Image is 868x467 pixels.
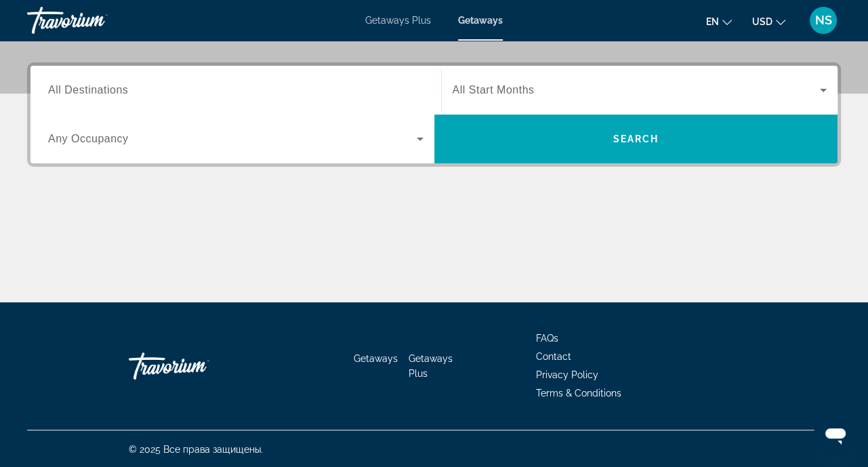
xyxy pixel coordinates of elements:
[365,15,431,26] a: Getaways Plus
[48,84,128,96] span: All Destinations
[536,388,621,399] a: Terms & Conditions
[453,84,535,96] span: All Start Months
[536,351,571,362] a: Contact
[129,444,263,455] span: © 2025 Все права защищены.
[814,413,857,456] iframe: Button to launch messaging window
[30,66,838,163] div: Search widget
[752,12,785,31] button: Change currency
[806,6,841,35] button: User Menu
[434,115,838,163] button: Search
[613,134,659,144] span: Search
[409,353,453,379] a: Getaways Plus
[27,3,163,38] a: Travorium
[536,333,558,344] a: FAQs
[458,15,503,26] a: Getaways
[752,16,772,27] span: USD
[706,16,719,27] span: en
[706,12,732,31] button: Change language
[354,353,398,364] a: Getaways
[129,346,264,386] a: Travorium
[536,369,598,380] a: Privacy Policy
[48,133,129,144] span: Any Occupancy
[815,14,832,27] span: NS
